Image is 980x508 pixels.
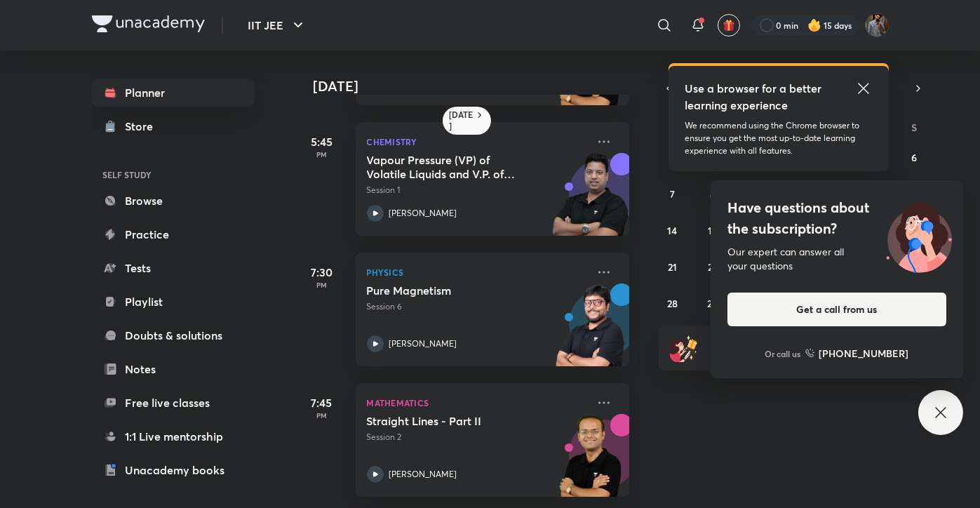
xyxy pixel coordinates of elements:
[294,411,350,420] p: PM
[807,18,821,32] img: streak
[702,292,724,314] button: September 29, 2025
[727,245,946,273] div: Our expert can answer all your questions
[805,346,909,361] a: [PHONE_NUMBER]
[92,254,255,282] a: Tests
[389,207,457,220] p: [PERSON_NAME]
[875,197,963,273] img: ttu_illustration_new.svg
[661,182,683,205] button: September 7, 2025
[661,255,683,278] button: September 21, 2025
[92,288,255,316] a: Playlist
[92,187,255,215] a: Browse
[670,187,675,201] abbr: September 7, 2025
[450,109,474,132] h6: [DATE]
[670,334,698,362] img: referral
[367,184,587,196] p: Session 1
[661,219,683,241] button: September 14, 2025
[92,321,255,349] a: Doubts & solutions
[367,394,587,411] p: Mathematics
[702,255,724,278] button: September 22, 2025
[92,355,255,383] a: Notes
[294,394,350,411] h5: 7:45
[668,260,677,274] abbr: September 21, 2025
[903,146,925,168] button: September 6, 2025
[367,431,587,443] p: Session 2
[92,422,255,450] a: 1:1 Live mentorship
[911,121,917,134] abbr: Saturday
[819,346,909,361] h6: [PHONE_NUMBER]
[92,112,255,140] a: Store
[723,19,735,32] img: avatar
[294,133,350,150] h5: 5:45
[708,260,718,274] abbr: September 22, 2025
[92,15,205,32] img: Company Logo
[367,300,587,313] p: Session 6
[552,283,629,380] img: unacademy
[661,292,683,314] button: September 28, 2025
[727,197,946,239] h4: Have questions about the subscription?
[702,219,724,241] button: September 15, 2025
[92,220,255,248] a: Practice
[552,153,629,250] img: unacademy
[389,337,457,350] p: [PERSON_NAME]
[240,11,315,39] button: IIT JEE
[294,281,350,289] p: PM
[92,389,255,417] a: Free live classes
[314,78,643,95] h4: [DATE]
[718,14,740,36] button: avatar
[367,264,587,281] p: Physics
[911,151,917,164] abbr: September 6, 2025
[710,187,716,201] abbr: September 8, 2025
[92,456,255,484] a: Unacademy books
[707,297,718,310] abbr: September 29, 2025
[126,118,162,135] div: Store
[727,293,946,326] button: Get a call from us
[367,283,542,298] h5: Pure Magnetism
[92,163,255,187] h6: SELF STUDY
[294,150,350,159] p: PM
[367,414,542,428] h5: Straight Lines - Part II
[389,468,457,481] p: [PERSON_NAME]
[865,13,889,37] img: Shivam Munot
[708,224,718,237] abbr: September 15, 2025
[685,80,825,114] h5: Use a browser for a better learning experience
[667,224,677,237] abbr: September 14, 2025
[765,347,801,360] p: Or call us
[92,15,205,36] a: Company Logo
[702,182,724,205] button: September 8, 2025
[667,297,678,310] abbr: September 28, 2025
[92,79,255,107] a: Planner
[367,133,587,150] p: Chemistry
[685,119,872,157] p: We recommend using the Chrome browser to ensure you get the most up-to-date learning experience w...
[294,264,350,281] h5: 7:30
[367,153,542,181] h5: Vapour Pressure (VP) of Volatile Liquids and V.P. of Volatile Solid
